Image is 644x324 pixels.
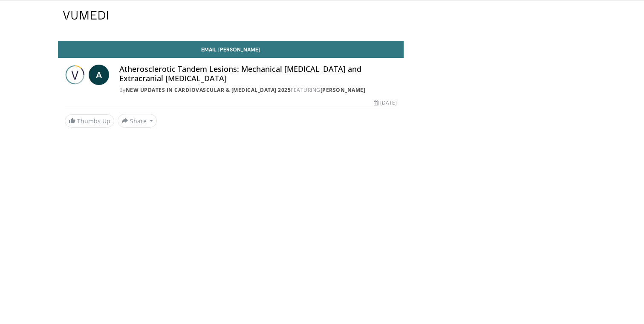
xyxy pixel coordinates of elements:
[118,114,157,128] button: Share
[65,65,85,85] img: New Updates in Cardiovascular & Interventional Radiology 2025
[119,65,397,83] h4: Atherosclerotic Tandem Lesions: Mechanical [MEDICAL_DATA] and Extracranial [MEDICAL_DATA]
[63,11,108,20] img: VuMedi Logo
[126,86,291,94] a: New Updates in Cardiovascular & [MEDICAL_DATA] 2025
[89,65,109,85] a: A
[119,86,397,94] div: By FEATURING
[65,114,114,128] a: Thumbs Up
[321,86,366,94] a: [PERSON_NAME]
[374,99,397,107] div: [DATE]
[58,41,404,58] a: Email [PERSON_NAME]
